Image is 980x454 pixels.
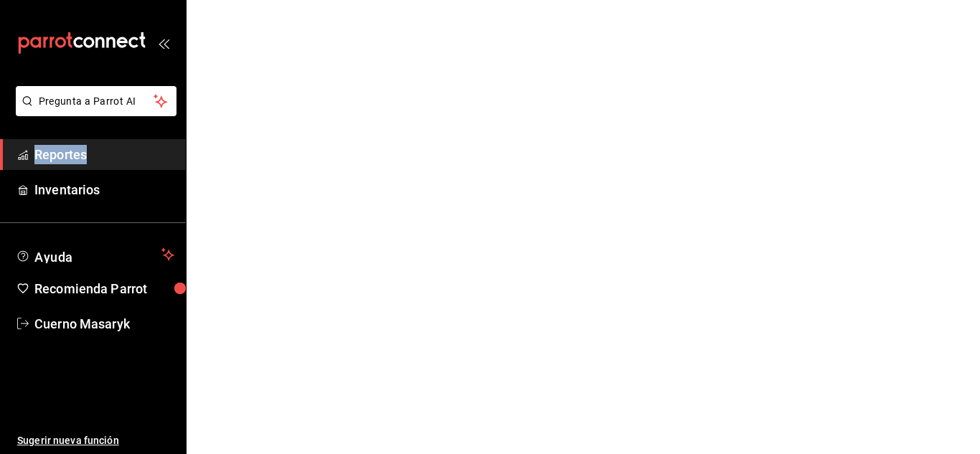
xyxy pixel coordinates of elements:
span: Cuerno Masaryk [34,314,174,334]
span: Reportes [34,145,174,164]
a: Pregunta a Parrot AI [10,104,176,119]
button: open_drawer_menu [158,37,169,49]
span: Sugerir nueva función [17,433,174,448]
span: Pregunta a Parrot AI [39,94,154,109]
span: Inventarios [34,180,174,199]
span: Ayuda [34,246,156,263]
button: Pregunta a Parrot AI [16,86,176,116]
span: Recomienda Parrot [34,279,174,298]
